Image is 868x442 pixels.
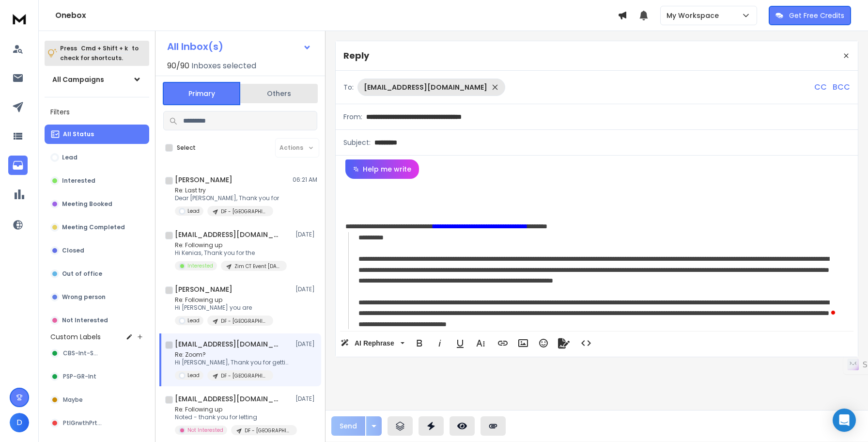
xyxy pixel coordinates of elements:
[10,413,29,432] button: D
[345,159,419,179] button: Help me write
[63,349,100,357] span: CBS-Int-Sell
[451,333,469,353] button: Underline (⌘U)
[343,49,369,63] p: Reply
[221,317,267,325] p: DF - [GEOGRAPHIC_DATA] - FU.1.2
[833,409,856,432] div: Open Intercom Messenger
[471,333,490,353] button: More Text
[50,332,101,342] h3: Custom Labels
[175,304,273,312] p: Hi [PERSON_NAME] you are
[175,394,281,404] h1: [EMAIL_ADDRESS][DOMAIN_NAME]
[163,82,240,105] button: Primary
[410,333,429,353] button: Bold (⌘B)
[62,177,95,185] p: Interested
[63,130,94,138] p: All Status
[63,373,96,380] span: PSP-GR-Int
[364,82,487,92] p: [EMAIL_ADDRESS][DOMAIN_NAME]
[245,427,291,434] p: DF - [GEOGRAPHIC_DATA] - FU.1.2
[175,351,291,359] p: Re: Zoom?
[769,6,851,25] button: Get Free Credits
[45,413,149,433] button: PtlGrwthPrtnr
[343,82,354,92] p: To:
[159,37,319,56] button: All Inbox(s)
[343,138,371,147] p: Subject:
[555,333,573,353] button: Signature
[295,395,317,403] p: [DATE]
[295,285,317,293] p: [DATE]
[221,208,267,215] p: DF - [GEOGRAPHIC_DATA] - FU.1.2
[62,154,77,161] p: Lead
[187,317,200,324] p: Lead
[293,176,317,184] p: 06:21 AM
[577,333,595,353] button: Code View
[45,241,149,260] button: Closed
[175,284,232,294] h1: [PERSON_NAME]
[79,43,129,54] span: Cmd + Shift + k
[789,11,844,20] p: Get Free Credits
[666,11,723,20] p: My Workspace
[45,311,149,330] button: Not Interested
[55,10,618,21] h1: Onebox
[62,223,125,231] p: Meeting Completed
[221,372,267,379] p: DF - [GEOGRAPHIC_DATA] - FU.1.2
[45,367,149,386] button: PSP-GR-Int
[814,81,827,93] p: CC
[45,264,149,284] button: Out of office
[175,413,291,421] p: Noted - thank you for letting
[534,333,553,353] button: Emoticons
[62,200,112,208] p: Meeting Booked
[175,359,291,366] p: Hi [PERSON_NAME], Thank you for getting
[175,175,232,185] h1: [PERSON_NAME]
[10,10,29,28] img: logo
[240,83,318,104] button: Others
[45,105,149,119] h3: Filters
[175,249,287,257] p: Hi Kenias, Thank you for the
[175,296,273,304] p: Re: Following up
[234,263,281,270] p: Zim CT Event [DATE] v3 FU.2
[60,44,139,63] p: Press to check for shortcuts.
[336,179,858,329] div: To enrich screen reader interactions, please activate Accessibility in Grammarly extension settings
[45,390,149,410] button: Maybe
[175,406,291,413] p: Re: Following up
[177,144,196,152] label: Select
[175,339,281,349] h1: [EMAIL_ADDRESS][DOMAIN_NAME]
[295,340,317,348] p: [DATE]
[62,293,106,301] p: Wrong person
[833,81,850,93] p: BCC
[187,262,213,269] p: Interested
[45,148,149,167] button: Lead
[45,287,149,307] button: Wrong person
[45,171,149,190] button: Interested
[63,396,83,404] span: Maybe
[45,70,149,89] button: All Campaigns
[63,419,103,427] span: PtlGrwthPrtnr
[343,112,362,122] p: From:
[45,125,149,144] button: All Status
[45,344,149,363] button: CBS-Int-Sell
[514,333,532,353] button: Insert Image (⌘P)
[339,333,406,353] button: AI Rephrase
[167,60,189,72] span: 90 / 90
[353,339,396,347] span: AI Rephrase
[175,241,287,249] p: Re: Following up
[45,218,149,237] button: Meeting Completed
[45,194,149,214] button: Meeting Booked
[62,270,102,278] p: Out of office
[175,187,279,194] p: Re: Last try
[175,230,281,239] h1: [EMAIL_ADDRESS][DOMAIN_NAME]
[167,42,223,51] h1: All Inbox(s)
[62,316,108,324] p: Not Interested
[187,426,223,434] p: Not Interested
[187,372,200,379] p: Lead
[52,75,104,84] h1: All Campaigns
[62,247,84,254] p: Closed
[187,207,200,215] p: Lead
[494,333,512,353] button: Insert Link (⌘K)
[295,231,317,238] p: [DATE]
[175,194,279,202] p: Dear [PERSON_NAME], Thank you for
[191,60,256,72] h3: Inboxes selected
[431,333,449,353] button: Italic (⌘I)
